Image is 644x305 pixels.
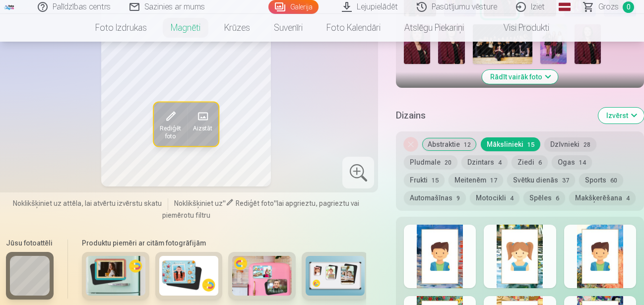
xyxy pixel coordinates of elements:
span: 6 [556,195,559,202]
span: Noklikšķiniet uz [174,199,223,207]
button: Frukti15 [404,173,445,187]
span: " [223,199,226,207]
img: /fa1 [4,4,15,10]
h6: Jūsu fotoattēli [6,238,54,248]
span: Grozs [598,1,619,13]
a: Visi produkti [476,14,561,42]
span: 4 [510,195,514,202]
span: 20 [445,159,451,166]
button: Dzintars4 [461,155,508,169]
a: Suvenīri [262,14,315,42]
span: 28 [583,141,590,148]
button: Pludmale20 [404,155,457,169]
span: 4 [626,195,630,202]
span: 60 [610,177,617,184]
span: " [274,199,277,207]
span: 37 [562,177,569,184]
button: Makšķerēšana4 [569,191,636,205]
span: Aizstāt [193,124,212,132]
span: 15 [527,141,534,148]
span: 17 [490,177,497,184]
span: 12 [464,141,471,148]
button: Dzīvnieki28 [544,137,596,151]
button: Motocikli4 [470,191,519,205]
a: Magnēti [159,14,212,42]
span: Noklikšķiniet uz attēla, lai atvērtu izvērstu skatu [13,198,162,208]
button: Mākslinieki15 [481,137,540,151]
button: Svētku dienās37 [507,173,575,187]
button: Izvērst [598,108,644,123]
span: Rediģēt foto [236,199,274,207]
button: Rediģēt foto [154,103,187,146]
button: Abstraktie12 [422,137,477,151]
button: Automašīnas9 [404,191,466,205]
button: Sports60 [579,173,623,187]
button: Ziedi6 [512,155,548,169]
span: 4 [498,159,502,166]
span: 6 [538,159,542,166]
button: Aizstāt [187,103,218,146]
a: Atslēgu piekariņi [392,14,476,42]
h6: Produktu piemēri ar citām fotogrāfijām [78,238,366,248]
button: Ogas14 [552,155,592,169]
span: 0 [623,1,634,13]
span: 14 [579,159,586,166]
span: 9 [456,195,460,202]
button: Spēles6 [523,191,565,205]
a: Krūzes [212,14,262,42]
button: Meitenēm17 [449,173,503,187]
a: Foto izdrukas [83,14,159,42]
h5: Dizains [396,109,590,122]
span: 15 [432,177,439,184]
button: Rādīt vairāk foto [482,70,558,84]
span: Rediģēt foto [160,124,181,140]
a: Foto kalendāri [315,14,392,42]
